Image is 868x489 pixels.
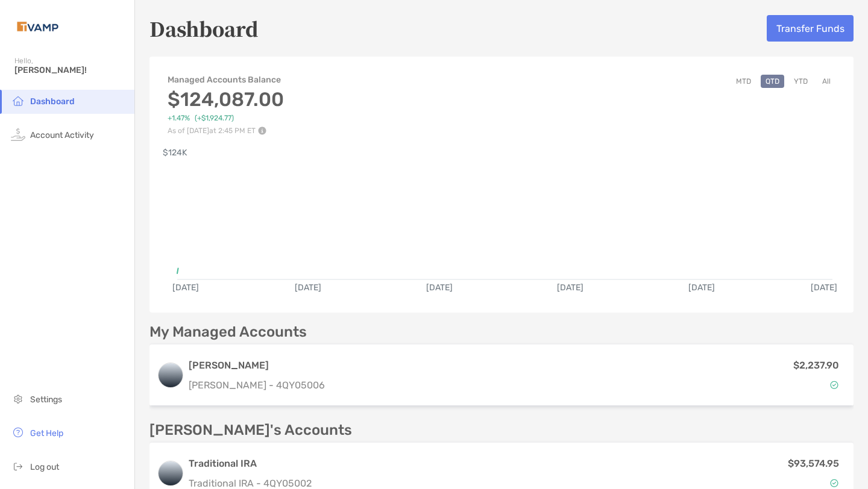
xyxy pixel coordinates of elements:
[168,88,284,111] h3: $124,087.00
[688,282,715,293] text: [DATE]
[149,325,307,340] p: My Managed Accounts
[11,425,25,440] img: get-help icon
[11,93,25,108] img: household icon
[149,423,352,438] p: [PERSON_NAME]'s Accounts
[163,148,187,158] text: $124K
[793,358,839,373] p: $2,237.90
[14,5,61,48] img: Zoe Logo
[767,15,854,42] button: Transfer Funds
[30,428,63,438] span: Get Help
[168,126,284,135] p: As of [DATE] at 2:45 PM ET
[30,394,62,405] span: Settings
[30,130,94,140] span: Account Activity
[258,126,266,135] img: Performance Info
[11,459,25,473] img: logout icon
[149,14,259,42] h5: Dashboard
[168,75,284,85] h4: Managed Accounts Balance
[189,456,312,471] h3: Traditional IRA
[811,282,837,293] text: [DATE]
[295,282,321,293] text: [DATE]
[830,381,838,389] img: Account Status icon
[159,363,183,387] img: logo account
[168,114,190,123] span: +1.47%
[557,282,583,293] text: [DATE]
[189,358,325,373] h3: [PERSON_NAME]
[426,282,453,293] text: [DATE]
[195,114,234,123] span: ( +$1,924.77 )
[14,65,127,75] span: [PERSON_NAME]!
[830,479,838,487] img: Account Status icon
[731,75,756,88] button: MTD
[189,378,325,393] p: [PERSON_NAME] - 4QY05006
[30,462,59,472] span: Log out
[11,127,25,142] img: activity icon
[30,96,75,107] span: Dashboard
[788,456,839,471] p: $93,574.95
[172,282,199,293] text: [DATE]
[789,75,813,88] button: YTD
[817,75,835,88] button: All
[11,391,25,406] img: settings icon
[761,75,784,88] button: QTD
[159,461,183,485] img: logo account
